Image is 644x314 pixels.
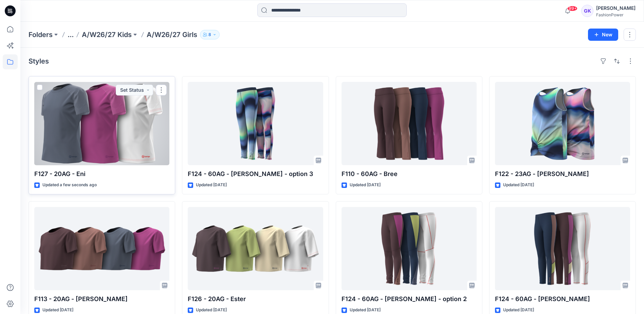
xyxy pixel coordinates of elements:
div: [PERSON_NAME] [596,4,636,12]
p: F124 - 60AG - [PERSON_NAME] [495,294,630,304]
p: Updated [DATE] [196,181,227,189]
span: 99+ [567,6,577,11]
button: New [588,29,618,41]
a: F124 - 60AG - Bonnie - option 2 [342,207,477,290]
h4: Styles [29,57,49,65]
a: F126 - 20AG - Ester [188,207,323,290]
a: F124 - 60AG - Bonnie - option 3 [188,82,323,165]
p: 8 [208,31,211,38]
a: F122 - 23AG - Elise [495,82,630,165]
a: F124 - 60AG - Bonnie [495,207,630,290]
p: Updated [DATE] [196,307,227,314]
p: F124 - 60AG - [PERSON_NAME] - option 2 [342,294,477,304]
p: F110 - 60AG - Bree [342,169,477,179]
p: Updated [DATE] [503,307,534,314]
p: F124 - 60AG - [PERSON_NAME] - option 3 [188,169,323,179]
button: ... [68,30,74,39]
p: F122 - 23AG - [PERSON_NAME] [495,169,630,179]
p: A/W26/27 Girls [147,30,197,39]
div: FashionPower [596,12,636,17]
p: Updated [DATE] [350,181,381,189]
p: Updated [DATE] [503,181,534,189]
a: F113 - 20AG - Ellie [34,207,169,290]
button: 8 [200,30,220,39]
a: F110 - 60AG - Bree [342,82,477,165]
p: Updated [DATE] [350,307,381,314]
a: Folders [29,30,53,39]
p: F127 - 20AG - Eni [34,169,169,179]
div: GK [581,5,593,17]
a: F127 - 20AG - Eni [34,82,169,165]
p: Updated [DATE] [42,307,73,314]
p: F113 - 20AG - [PERSON_NAME] [34,294,169,304]
a: A/W26/27 Kids [82,30,132,39]
p: F126 - 20AG - Ester [188,294,323,304]
p: Updated a few seconds ago [42,181,97,189]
